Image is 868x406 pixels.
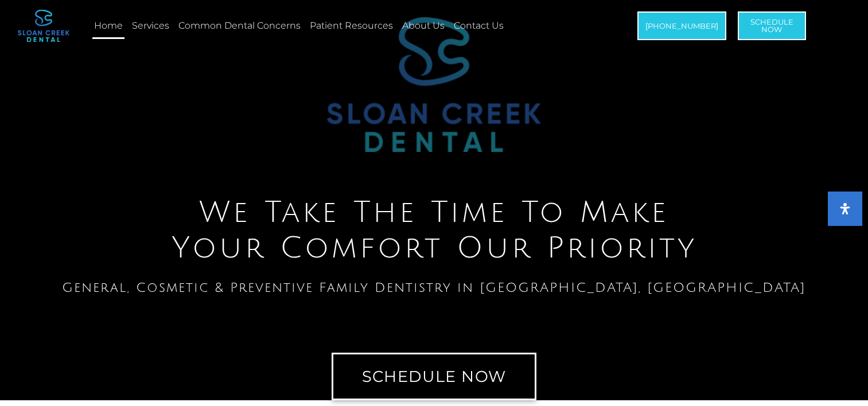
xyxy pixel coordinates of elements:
span: [PHONE_NUMBER] [645,22,718,30]
img: Sloan Creek Dental Logo [327,17,541,152]
a: [PHONE_NUMBER] [637,11,726,40]
h1: General, Cosmetic & Preventive Family Dentistry in [GEOGRAPHIC_DATA], [GEOGRAPHIC_DATA] [6,281,862,294]
h2: We Take The Time To Make Your Comfort Our Priority [6,195,862,267]
button: Open Accessibility Panel [828,192,862,226]
a: Contact Us [452,13,505,39]
a: Patient Resources [308,13,395,39]
a: ScheduleNow [738,11,806,40]
a: About Us [400,13,446,39]
a: Services [130,13,171,39]
img: logo [18,10,69,42]
a: Common Dental Concerns [177,13,302,39]
nav: Menu [92,13,596,39]
a: Schedule Now [332,353,537,400]
span: Schedule Now [750,18,793,33]
span: Schedule Now [362,369,507,384]
a: Home [92,13,124,39]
